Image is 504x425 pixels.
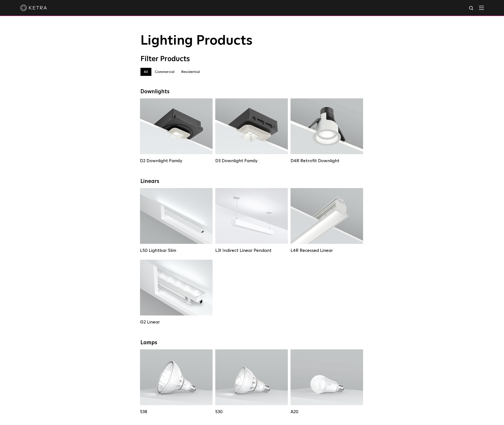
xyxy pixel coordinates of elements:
[140,409,213,415] div: S38
[140,68,151,76] label: All
[140,319,213,325] div: G2 Linear
[140,158,213,164] div: D2 Downlight Family
[215,409,288,415] div: S30
[140,248,213,253] div: LS0 Lightbar Slim
[151,68,178,76] label: Commercial
[215,158,288,164] div: D3 Downlight Family
[140,34,253,48] span: Lighting Products
[291,349,363,414] a: A20 Lumen Output:600 / 800Colors:White / BlackBase Type:E26 Edison Base / GU24Beam Angles:Omni-Di...
[469,6,474,11] img: search icon
[215,188,288,253] a: L3I Indirect Linear Pendant Lumen Output:400 / 600 / 800 / 1000Housing Colors:White / BlackContro...
[215,248,288,253] div: L3I Indirect Linear Pendant
[140,178,364,185] div: Linears
[140,188,213,253] a: LS0 Lightbar Slim Lumen Output:200 / 350Colors:White / BlackControl:X96 Controller
[291,98,363,163] a: D4R Retrofit Downlight Lumen Output:800Colors:White / BlackBeam Angles:15° / 25° / 40° / 60°Watta...
[215,349,288,414] a: S30 Lumen Output:1100Colors:White / BlackBase Type:E26 Edison Base / GU24Beam Angles:15° / 25° / ...
[291,158,363,164] div: D4R Retrofit Downlight
[140,55,364,63] div: Filter Products
[140,340,364,346] div: Lamps
[291,248,363,253] div: L4R Recessed Linear
[291,409,363,415] div: A20
[140,349,213,414] a: S38 Lumen Output:1100Colors:White / BlackBase Type:E26 Edison Base / GU24Beam Angles:10° / 25° / ...
[291,188,363,253] a: L4R Recessed Linear Lumen Output:400 / 600 / 800 / 1000Colors:White / BlackControl:Lutron Clear C...
[140,98,213,163] a: D2 Downlight Family Lumen Output:1200Colors:White / Black / Gloss Black / Silver / Bronze / Silve...
[479,6,484,10] img: Hamburger%20Nav.svg
[178,68,203,76] label: Residential
[140,89,364,95] div: Downlights
[20,4,47,11] img: ketra-logo-2019-white
[140,260,213,325] a: G2 Linear Lumen Output:400 / 700 / 1000Colors:WhiteBeam Angles:Flood / [GEOGRAPHIC_DATA] / Narrow...
[215,98,288,163] a: D3 Downlight Family Lumen Output:700 / 900 / 1100Colors:White / Black / Silver / Bronze / Paintab...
